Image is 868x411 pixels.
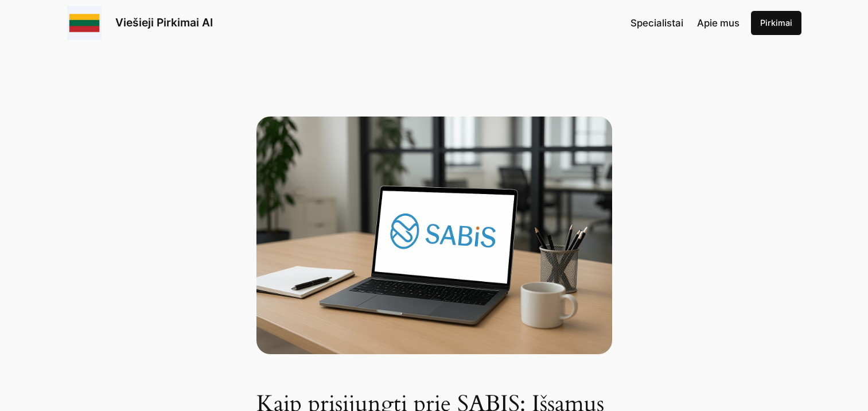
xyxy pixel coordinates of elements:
[67,6,102,40] img: Viešieji pirkimai logo
[697,17,739,29] span: Apie mus
[115,15,213,29] a: Viešieji Pirkimai AI
[630,17,683,29] span: Specialistai
[751,11,801,35] a: Pirkimai
[630,15,683,30] a: Specialistai
[697,15,739,30] a: Apie mus
[630,15,739,30] nav: Navigation
[256,117,612,354] img: Sabis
